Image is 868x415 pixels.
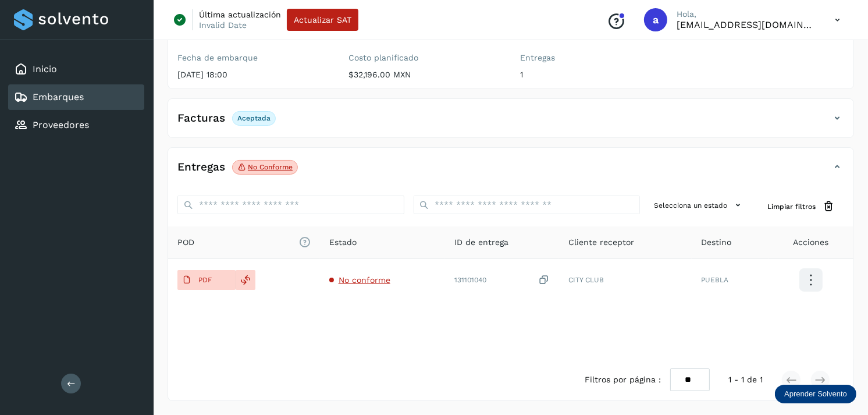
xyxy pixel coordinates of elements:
[199,20,247,30] p: Invalid Date
[649,196,749,215] button: Selecciona un estado
[294,16,351,24] span: Actualizar SAT
[559,259,692,301] td: CITY CLUB
[568,236,634,249] span: Cliente receptor
[677,9,816,19] p: Hola,
[520,53,673,63] label: Entregas
[248,163,293,171] p: No conforme
[177,161,225,174] h4: Entregas
[692,259,769,301] td: PUEBLA
[8,112,144,138] div: Proveedores
[349,70,502,80] p: $32,196.00 MXN
[33,63,57,75] a: Inicio
[349,53,502,63] label: Costo planificado
[33,119,89,130] a: Proveedores
[177,70,330,80] p: [DATE] 18:00
[339,275,390,285] span: No conforme
[728,374,763,386] span: 1 - 1 de 1
[33,91,84,102] a: Embarques
[793,236,828,249] span: Acciones
[767,201,816,212] span: Limpiar filtros
[168,157,853,186] div: EntregasNo conforme
[8,56,144,82] div: Inicio
[177,236,311,249] span: POD
[177,270,236,290] button: PDF
[758,196,844,217] button: Limpiar filtros
[454,274,550,286] div: 131101040
[177,53,330,63] label: Fecha de embarque
[8,84,144,110] div: Embarques
[237,114,271,122] p: Aceptada
[784,389,847,399] p: Aprender Solvento
[677,19,816,30] p: alejperez@niagarawater.com
[329,236,357,249] span: Estado
[701,236,731,249] span: Destino
[287,9,358,31] button: Actualizar SAT
[168,108,853,137] div: FacturasAceptada
[585,374,661,386] span: Filtros por página :
[199,9,281,20] p: Última actualización
[198,276,212,284] p: PDF
[775,385,856,403] div: Aprender Solvento
[454,236,508,249] span: ID de entrega
[236,270,255,290] div: Reemplazar POD
[177,112,225,125] h4: Facturas
[520,70,673,80] p: 1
